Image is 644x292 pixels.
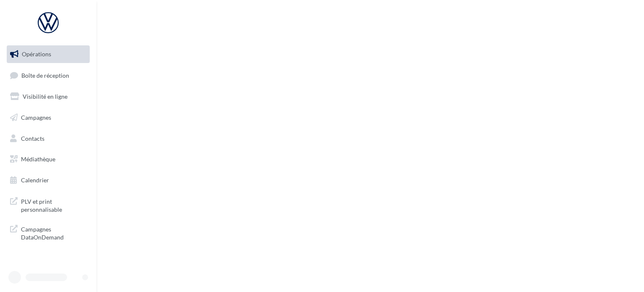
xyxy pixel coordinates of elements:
[5,66,91,84] a: Boîte de réception
[5,192,91,217] a: PLV et print personnalisable
[5,109,91,126] a: Campagnes
[21,134,44,142] span: Contacts
[21,71,69,79] span: Boîte de réception
[5,171,91,189] a: Calendrier
[21,196,86,214] span: PLV et print personnalisable
[21,155,55,163] span: Médiathèque
[5,220,91,245] a: Campagnes DataOnDemand
[5,88,91,105] a: Visibilité en ligne
[21,114,51,121] span: Campagnes
[5,45,91,63] a: Opérations
[5,150,91,168] a: Médiathèque
[5,130,91,147] a: Contacts
[23,93,68,100] span: Visibilité en ligne
[21,176,49,184] span: Calendrier
[22,50,51,58] span: Opérations
[21,224,86,242] span: Campagnes DataOnDemand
